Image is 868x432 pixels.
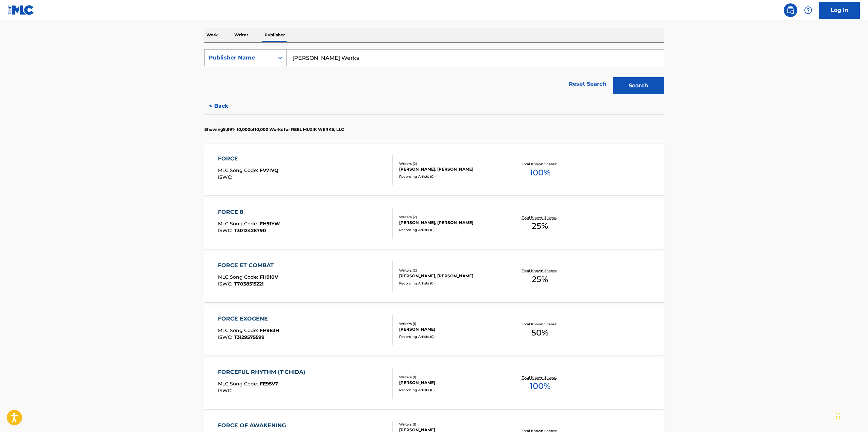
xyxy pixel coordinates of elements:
p: Total Known Shares: [522,375,558,380]
button: < Back [204,98,245,115]
p: Total Known Shares: [522,161,558,167]
span: MLC Song Code : [218,221,260,227]
iframe: Chat Widget [834,399,868,432]
div: Writers ( 2 ) [399,214,502,220]
span: FE95V7 [260,381,278,387]
div: Recording Artists ( 0 ) [399,174,502,179]
div: Recording Artists ( 0 ) [399,387,502,393]
div: Help [801,3,815,17]
a: FORCE EXOGENEMLC Song Code:FH983HISWC:T3129575599Writers (1)[PERSON_NAME]Recording Artists (0)Tot... [204,305,664,356]
div: Writers ( 1 ) [399,422,502,427]
span: FV7IVQ [260,167,278,173]
p: Writer [232,28,250,42]
a: Reset Search [565,76,610,91]
span: ISWC : [218,334,234,340]
div: Publisher Name [209,54,270,62]
div: [PERSON_NAME], [PERSON_NAME] [399,220,502,226]
div: Writers ( 1 ) [399,375,502,380]
p: Work [204,28,220,42]
p: Total Known Shares: [522,322,558,327]
img: MLC Logo [8,5,34,15]
div: FORCE 8 [218,208,280,216]
a: FORCE ET COMBATMLC Song Code:FH910VISWC:T7038515221Writers (2)[PERSON_NAME], [PERSON_NAME]Recordi... [204,251,664,302]
span: 100 % [530,380,550,392]
a: FORCE 8MLC Song Code:FH91YWISWC:T3012428790Writers (2)[PERSON_NAME], [PERSON_NAME]Recording Artis... [204,198,664,249]
div: FORCE [218,155,278,163]
div: Recording Artists ( 0 ) [399,281,502,286]
span: ISWC : [218,227,234,234]
p: Publisher [262,28,287,42]
span: ISWC : [218,281,234,287]
div: Recording Artists ( 0 ) [399,334,502,339]
div: [PERSON_NAME] [399,326,502,332]
a: Log In [819,2,860,19]
span: FH91YW [260,221,280,227]
form: Search Form [204,49,664,98]
span: MLC Song Code : [218,274,260,280]
a: Public Search [784,3,797,17]
div: Writers ( 1 ) [399,321,502,326]
p: Total Known Shares: [522,268,558,273]
img: help [804,6,812,14]
div: Recording Artists ( 0 ) [399,227,502,232]
button: Search [613,77,664,94]
span: MLC Song Code : [218,327,260,333]
span: ISWC : [218,174,234,180]
span: MLC Song Code : [218,167,260,173]
div: FORCE EXOGENE [218,315,279,323]
div: [PERSON_NAME] [399,380,502,386]
span: 50 % [531,327,548,339]
a: FORCEFUL RHYTHM (T'CHIDA)MLC Song Code:FE95V7ISWC:Writers (1)[PERSON_NAME]Recording Artists (0)To... [204,358,664,409]
div: [PERSON_NAME], [PERSON_NAME] [399,273,502,279]
div: [PERSON_NAME], [PERSON_NAME] [399,166,502,172]
div: FORCE OF AWAKENING [218,421,289,430]
span: 100 % [530,167,550,179]
div: FORCEFUL RHYTHM (T'CHIDA) [218,368,309,376]
span: MLC Song Code : [218,381,260,387]
span: ISWC : [218,387,234,394]
p: Showing 9,991 - 10,000 of 10,000 Works for REEL MUZIK WERKS, LLC [204,126,344,133]
div: Writers ( 2 ) [399,268,502,273]
div: Drag [836,406,840,427]
div: FORCE ET COMBAT [218,261,278,270]
span: FH983H [260,327,279,333]
span: T3012428790 [234,227,266,234]
img: search [786,6,795,14]
span: T3129575599 [234,334,265,340]
a: FORCEMLC Song Code:FV7IVQISWC:Writers (2)[PERSON_NAME], [PERSON_NAME]Recording Artists (0)Total K... [204,144,664,195]
span: T7038515221 [234,281,263,287]
p: Total Known Shares: [522,215,558,220]
span: 25 % [532,273,548,286]
span: 25 % [532,220,548,232]
span: FH910V [260,274,278,280]
div: Writers ( 2 ) [399,161,502,166]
